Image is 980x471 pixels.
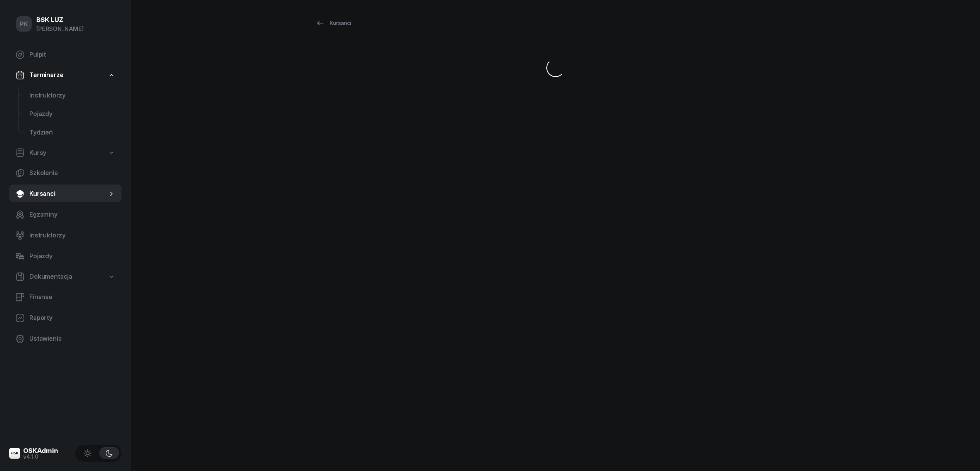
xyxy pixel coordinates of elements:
span: Pojazdy [29,251,115,261]
a: Instruktorzy [23,86,122,105]
span: Kursanci [29,189,108,199]
a: Instruktorzy [9,226,122,245]
a: Pulpit [9,45,122,64]
span: Finanse [29,292,115,302]
a: Kursy [9,144,122,162]
a: Raporty [9,309,122,327]
div: v4.1.0 [23,454,58,459]
span: Pulpit [29,50,115,60]
div: Kursanci [316,19,351,28]
span: Dokumentacja [29,272,72,282]
span: Kursy [29,148,46,158]
a: Szkolenia [9,164,122,182]
a: Kursanci [9,185,122,203]
span: Instruktorzy [29,91,115,101]
span: Ustawienia [29,334,115,344]
div: [PERSON_NAME] [36,24,84,34]
span: Terminarze [29,70,63,80]
span: PK [20,21,29,27]
span: Raporty [29,313,115,323]
a: Pojazdy [9,247,122,266]
span: Pojazdy [29,109,115,119]
span: Tydzień [29,128,115,138]
span: Egzaminy [29,210,115,220]
a: Pojazdy [23,105,122,123]
span: Instruktorzy [29,230,115,241]
a: Terminarze [9,66,122,84]
a: Egzaminy [9,205,122,224]
a: Finanse [9,288,122,306]
a: Ustawienia [9,330,122,348]
a: Dokumentacja [9,268,122,286]
img: logo-xs@2x.png [9,448,20,459]
a: Kursanci [309,15,358,31]
div: OSKAdmin [23,447,58,454]
div: BSK LUZ [36,17,84,23]
span: Szkolenia [29,168,115,178]
a: Tydzień [23,123,122,142]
